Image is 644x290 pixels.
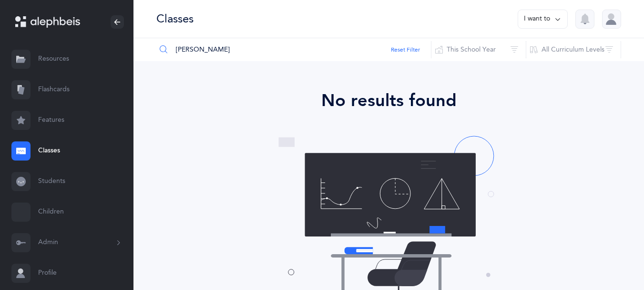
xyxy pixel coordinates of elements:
button: Reset Filter [391,45,420,54]
div: No results found [160,88,617,114]
input: Search Classes [156,38,431,61]
button: I want to [518,10,568,29]
button: This School Year [431,38,526,61]
div: Classes [156,11,194,27]
button: All Curriculum Levels [526,38,621,61]
iframe: Drift Widget Chat Controller [596,242,633,279]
